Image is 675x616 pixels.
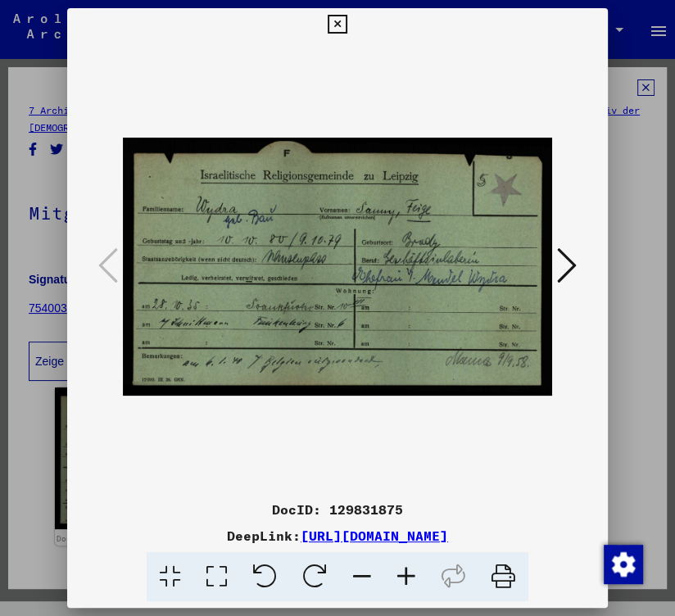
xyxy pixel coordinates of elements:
div: DeepLink: [67,526,607,546]
img: Zustimmung ändern [604,545,643,584]
img: 001.jpg [123,41,551,493]
div: DocID: 129831875 [67,500,607,519]
a: [URL][DOMAIN_NAME] [301,528,448,544]
div: Zustimmung ändern [603,544,642,583]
